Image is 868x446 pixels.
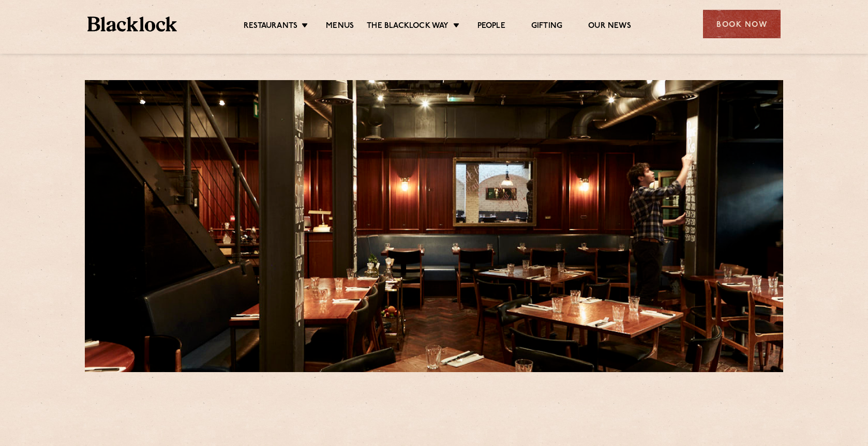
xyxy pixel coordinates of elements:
[326,21,354,33] a: Menus
[703,10,781,38] div: Book Now
[367,21,448,33] a: The Blacklock Way
[588,21,631,33] a: Our News
[531,21,562,33] a: Gifting
[244,21,297,33] a: Restaurants
[477,21,505,33] a: People
[87,17,177,32] img: BL_Textured_Logo-footer-cropped.svg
